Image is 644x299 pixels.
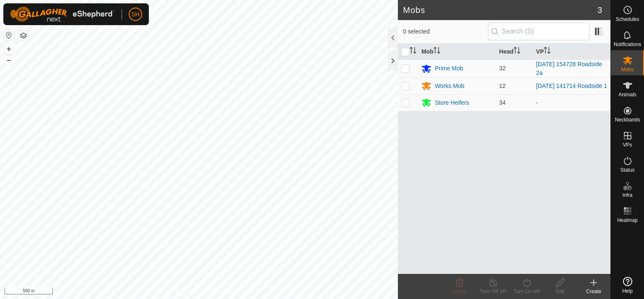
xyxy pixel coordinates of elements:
[488,23,589,40] input: Search (S)
[533,94,610,111] td: -
[452,289,467,294] span: Delete
[496,44,533,60] th: Head
[499,82,506,89] span: 12
[476,288,510,295] div: Turn Off VP
[435,98,469,107] div: Store Heifers
[4,30,14,40] button: Reset Map
[410,48,416,55] p-sorticon: Activate to sort
[434,48,440,55] p-sorticon: Activate to sort
[621,67,634,72] span: Mobs
[514,48,520,55] p-sorticon: Activate to sort
[536,61,602,76] a: [DATE] 154728 Roadside 2a
[403,5,597,15] h2: Mobs
[499,65,506,72] span: 32
[207,288,232,296] a: Contact Us
[617,218,638,223] span: Heatmap
[18,31,29,41] button: Map Layers
[597,4,602,16] span: 3
[611,273,644,297] a: Help
[622,193,632,198] span: Infra
[435,64,463,73] div: Prime Mob
[435,82,465,90] div: Works Mob
[536,82,607,89] a: [DATE] 141714 Roadside 1
[615,17,639,22] span: Schedules
[131,10,139,19] span: SH
[499,99,506,106] span: 34
[4,44,14,54] button: +
[4,55,14,65] button: –
[166,288,197,296] a: Privacy Policy
[533,44,610,60] th: VP
[544,48,551,55] p-sorticon: Activate to sort
[418,44,496,60] th: Mob
[543,288,577,295] div: Edit
[622,289,633,294] span: Help
[403,27,488,36] span: 0 selected
[618,92,636,97] span: Animals
[510,288,543,295] div: Turn On VP
[623,142,632,147] span: VPs
[620,168,634,173] span: Status
[615,117,640,122] span: Neckbands
[577,288,610,295] div: Create
[10,7,115,22] img: Gallagher Logo
[614,42,641,47] span: Notifications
